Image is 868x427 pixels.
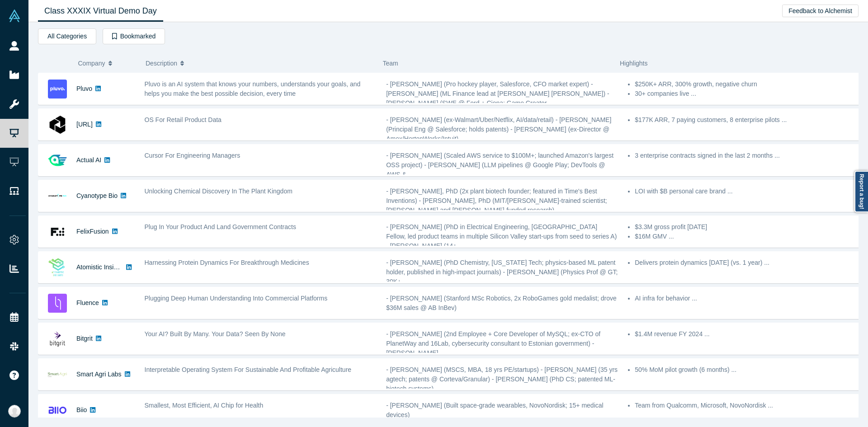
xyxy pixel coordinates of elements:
span: Smallest, Most Efficient, AI Chip for Health [145,402,264,409]
span: - [PERSON_NAME] (2nd Employee + Core Developer of MySQL; ex-CTO of PlanetWay and 16Lab, cybersecu... [386,330,600,357]
button: All Categories [38,28,96,44]
span: Harnessing Protein Dynamics For Breakthrough Medicines [145,259,309,266]
span: - [PERSON_NAME], PhD (2x plant biotech founder; featured in Time's Best Inventions) - [PERSON_NAM... [386,188,607,214]
img: Biio's Logo [48,401,67,420]
a: Atomistic Insights [76,263,126,271]
span: - [PERSON_NAME] (Pro hockey player, Salesforce, CFO market expert) - [PERSON_NAME] (ML Finance le... [386,80,609,107]
span: - [PERSON_NAME] (MSCS, MBA, 18 yrs PE/startups) - [PERSON_NAME] (35 yrs agtech; patents @ Corteva... [386,366,618,392]
li: $250K+ ARR, 300% growth, negative churn [635,80,860,89]
span: - [PERSON_NAME] (Built space-grade wearables, NovoNordisk; 15+ medical devices) [386,402,603,418]
a: Cyanotype Bio [76,192,118,199]
span: Plugging Deep Human Understanding Into Commercial Platforms [145,295,328,302]
p: Team from Qualcomm, Microsoft, NovoNordisk ... [635,401,860,410]
img: Pluvo's Logo [48,80,67,99]
img: Anna Sanchez's Account [8,405,21,418]
img: Atomistic Insights's Logo [48,258,67,277]
span: - [PERSON_NAME] (Stanford MSc Robotics, 2x RoboGames gold medalist; drove $36M sales @ AB InBev) [386,295,617,311]
p: $177K ARR, 7 paying customers, 8 enterprise pilots ... [635,115,860,125]
span: Cursor For Engineering Managers [145,152,241,159]
a: Biio [76,406,87,413]
li: $3.3M gross profit [DATE] [635,222,860,232]
p: 50% MoM pilot growth (6 months) ... [635,365,860,375]
li: $16M GMV ... [635,232,860,241]
a: Class XXXIX Virtual Demo Day [38,0,163,22]
img: Bitgrit's Logo [48,329,67,348]
span: Description [146,54,177,73]
span: Interpretable Operating System For Sustainable And Profitable Agriculture [145,366,352,373]
img: Alchemist Vault Logo [8,9,21,22]
span: Your AI? Built By Many. Your Data? Seen By None [145,330,286,338]
span: Highlights [620,60,647,67]
img: Fluence's Logo [48,294,67,313]
p: $1.4M revenue FY 2024 ... [635,329,860,339]
span: Unlocking Chemical Discovery In The Plant Kingdom [145,188,292,195]
span: Company [78,54,105,73]
a: Bitgrit [76,335,93,342]
img: Actual AI's Logo [48,151,67,170]
p: LOI with $B personal care brand ... [635,187,860,196]
a: Actual AI [76,156,101,164]
button: Description [146,54,373,73]
img: Atronous.ai's Logo [48,115,67,134]
p: Delivers protein dynamics [DATE] (vs. 1 year) ... [635,258,860,267]
p: 3 enterprise contracts signed in the last 2 months ... [635,151,860,160]
a: [URL] [76,121,93,128]
span: - [PERSON_NAME] (PhD Chemistry, [US_STATE] Tech; physics-based ML patent holder, published in hig... [386,259,618,285]
span: Team [383,60,398,67]
a: FelixFusion [76,228,109,235]
img: Smart Agri Labs's Logo [48,365,67,384]
a: Fluence [76,299,99,306]
a: Smart Agri Labs [76,371,122,378]
button: Company [78,54,137,73]
img: FelixFusion's Logo [48,222,67,241]
span: Plug In Your Product And Land Government Contracts [145,223,296,230]
p: AI infra for behavior ... [635,294,860,303]
button: Bookmarked [103,28,165,44]
span: - [PERSON_NAME] (PhD in Electrical Engineering, [GEOGRAPHIC_DATA] Fellow, led product teams in mu... [386,223,617,249]
a: Report a bug! [854,171,868,212]
span: OS For Retail Product Data [145,116,222,123]
span: - [PERSON_NAME] (ex-Walmart/Uber/Netflix, AI/data/retail) - [PERSON_NAME] (Principal Eng @ Salesf... [386,116,611,142]
a: Pluvo [76,85,92,92]
span: Pluvo is an AI system that knows your numbers, understands your goals, and helps you make the bes... [145,80,361,97]
span: - [PERSON_NAME] (Scaled AWS service to $100M+; launched Amazon's largest OSS project) - [PERSON_N... [386,152,613,178]
img: Cyanotype Bio's Logo [48,187,67,206]
button: Feedback to Alchemist [782,5,859,17]
li: 30+ companies live ... [635,89,860,99]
